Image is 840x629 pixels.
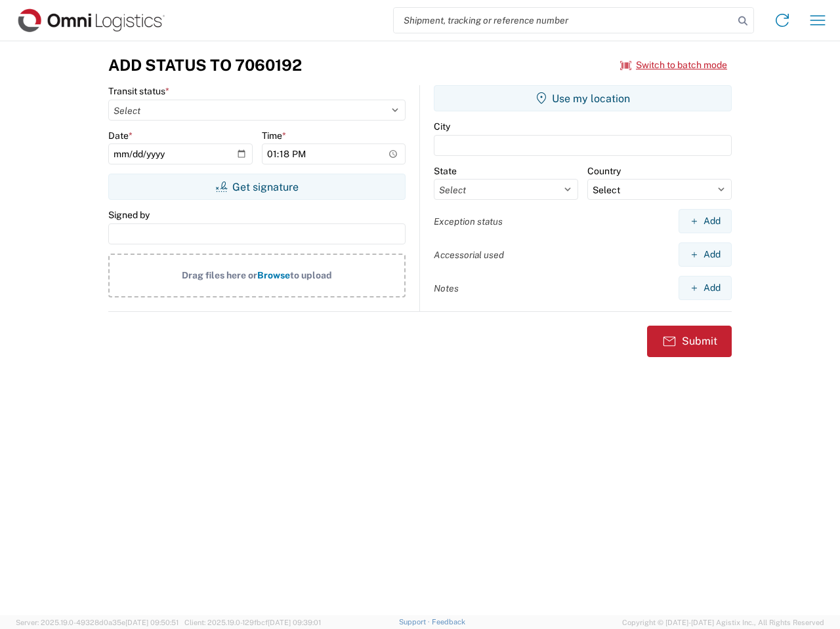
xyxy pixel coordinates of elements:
[182,270,257,280] span: Drag files here or
[679,276,732,300] button: Add
[399,618,432,626] a: Support
[434,121,450,132] label: City
[290,270,332,280] span: to upload
[262,130,286,142] label: Time
[622,617,824,628] span: Copyright © [DATE]-[DATE] Agistix Inc., All Rights Reserved
[434,85,732,111] button: Use my location
[108,130,133,142] label: Date
[434,165,457,177] label: State
[394,8,734,33] input: Shipment, tracking or reference number
[679,242,732,267] button: Add
[268,619,321,626] span: [DATE] 09:39:01
[434,282,459,294] label: Notes
[620,54,727,76] button: Switch to batch mode
[434,216,503,227] label: Exception status
[108,209,150,221] label: Signed by
[647,326,732,357] button: Submit
[434,249,504,261] label: Accessorial used
[184,619,321,626] span: Client: 2025.19.0-129fbcf
[257,270,290,280] span: Browse
[679,209,732,233] button: Add
[432,618,465,626] a: Feedback
[16,619,178,626] span: Server: 2025.19.0-49328d0a35e
[108,85,169,97] label: Transit status
[587,165,621,177] label: Country
[108,174,406,200] button: Get signature
[125,619,178,626] span: [DATE] 09:50:51
[108,56,302,75] h3: Add Status to 7060192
